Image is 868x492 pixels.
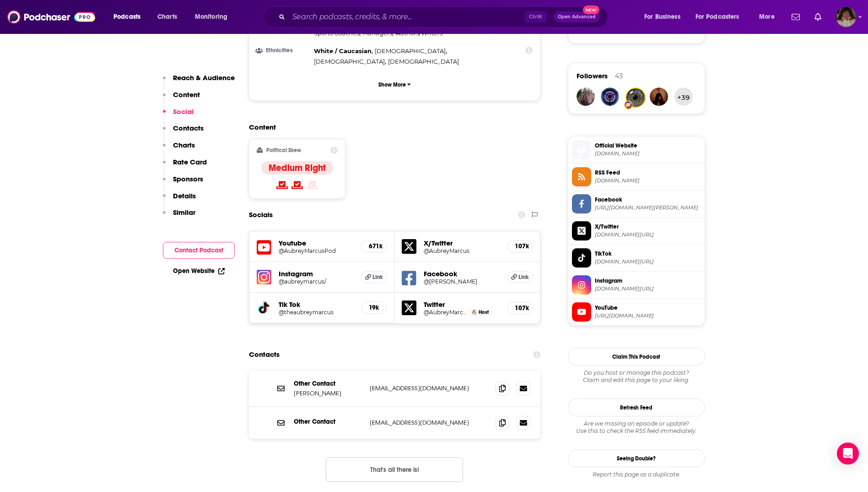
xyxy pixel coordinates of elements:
button: Reach & Audience [163,73,235,90]
span: TikTok [595,250,701,258]
button: Nothing here. [326,457,463,482]
button: open menu [753,10,786,24]
span: Do you host or manage this podcast? [568,369,705,377]
span: , [314,46,373,56]
p: Content [173,90,200,99]
h5: Facebook [424,269,500,278]
a: Link [507,271,533,283]
a: Open Website [173,267,225,275]
p: Contacts [173,124,204,132]
h5: 671k [369,242,379,250]
button: Claim This Podcast [568,348,705,366]
span: https://www.youtube.com/@AubreyMarcusPod [595,312,701,319]
span: Link [518,273,529,281]
a: Show notifications dropdown [811,9,825,25]
p: Charts [173,141,195,149]
a: @theaubreymarcus [279,309,354,316]
span: Open Advanced [558,15,596,19]
button: Show More [257,76,533,93]
span: Ctrl K [525,11,546,23]
h5: Tik Tok [279,300,354,309]
span: More [759,11,775,23]
h2: Contacts [249,346,280,363]
span: Authors/Writers [396,29,442,37]
span: Charts [157,11,177,23]
span: YouTube [595,304,701,312]
span: Monitoring [195,11,227,23]
a: Charts [151,10,183,24]
a: RSS Feed[DOMAIN_NAME] [572,167,701,186]
p: [EMAIL_ADDRESS][DOMAIN_NAME] [370,419,489,426]
span: anchor.fm [595,177,701,184]
span: RSS Feed [595,169,701,177]
a: @AubreyMarcusPod [279,247,354,254]
button: Contact Podcast [163,242,235,259]
img: User Profile [836,7,856,27]
button: Rate Card [163,158,207,175]
h5: @AubreyMarcus [424,309,468,316]
h5: Youtube [279,239,354,247]
span: Followers [577,71,608,80]
span: New [583,5,599,14]
h3: Ethnicities [257,48,310,54]
div: Claim and edit this page to your liking. [568,369,705,384]
h2: Content [249,123,534,131]
span: https://www.facebook.com/Aubrey Marcus [595,204,701,211]
a: Facebook[URL][DOMAIN_NAME][PERSON_NAME] [572,194,701,213]
p: Show More [378,82,406,88]
span: X/Twitter [595,223,701,231]
button: Open AdvancedNew [554,11,600,22]
button: Details [163,191,196,208]
button: +39 [674,87,693,106]
div: Open Intercom Messenger [837,443,859,465]
img: Podnificent [601,87,619,106]
span: White / Caucasian [314,47,372,55]
button: Refresh Feed [568,399,705,416]
img: Podchaser - Follow, Share and Rate Podcasts [7,8,95,26]
img: User Badge Icon [624,100,633,109]
img: mattgasenshi [650,87,668,106]
span: Sports Coaches [314,29,359,37]
p: Social [173,107,194,116]
button: Social [163,107,194,124]
span: For Business [644,11,680,23]
span: [DEMOGRAPHIC_DATA] [314,58,385,65]
h5: X/Twitter [424,239,500,247]
p: Rate Card [173,158,207,166]
input: Search podcasts, credits, & more... [289,10,525,24]
h5: @AubreyMarcus [424,247,500,254]
h5: Instagram [279,269,354,278]
h5: 19k [369,304,379,312]
img: keaganjamesbrowne [626,88,645,107]
button: open menu [690,10,753,24]
p: Details [173,191,196,200]
span: , [375,46,447,56]
button: Similar [163,208,195,225]
span: Managers [362,29,392,37]
p: Other Contact [294,418,362,426]
span: For Podcasters [695,11,739,23]
div: 43 [615,72,623,80]
h2: Socials [249,206,273,224]
img: Aubrey Marcus [472,310,477,315]
button: Content [163,90,200,107]
button: Contacts [163,124,204,141]
span: Facebook [595,196,701,204]
button: open menu [107,10,152,24]
a: TikTok[DOMAIN_NAME][URL] [572,248,701,268]
div: Are we missing an episode or update? Use this to check the RSS feed immediately. [568,420,705,435]
h4: Medium Right [269,162,326,174]
p: [EMAIL_ADDRESS][DOMAIN_NAME] [370,384,489,392]
a: Show notifications dropdown [788,9,803,25]
a: @aubreymarcus/ [279,278,354,285]
a: Official Website[DOMAIN_NAME] [572,140,701,159]
span: Official Website [595,142,701,150]
a: Seeing Double? [568,449,705,467]
span: [DEMOGRAPHIC_DATA] [375,47,446,55]
a: Instagram[DOMAIN_NAME][URL] [572,275,701,295]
